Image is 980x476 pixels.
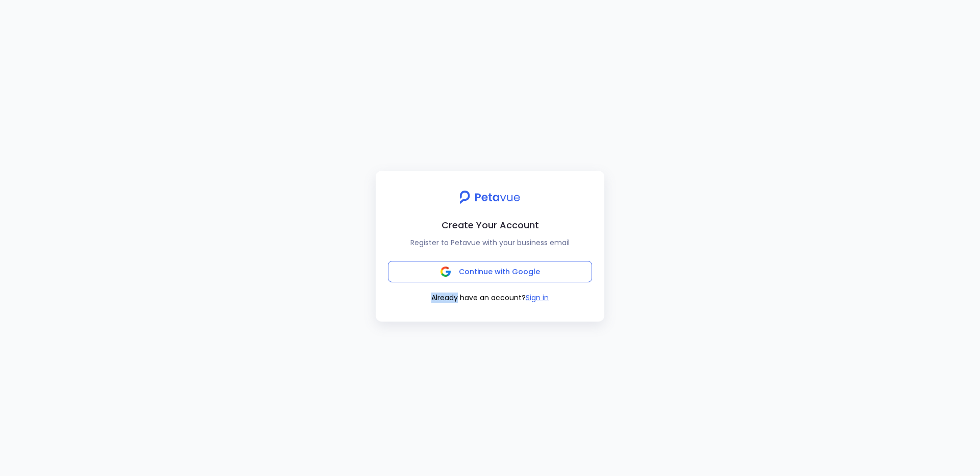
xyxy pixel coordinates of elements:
p: Register to Petavue with your business email [384,236,596,249]
button: Sign in [526,293,549,303]
img: petavue logo [453,185,527,209]
span: Already have an account? [431,293,526,303]
span: Continue with Google [459,267,540,277]
button: Continue with Google [388,261,592,282]
h2: Create Your Account [384,218,596,232]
